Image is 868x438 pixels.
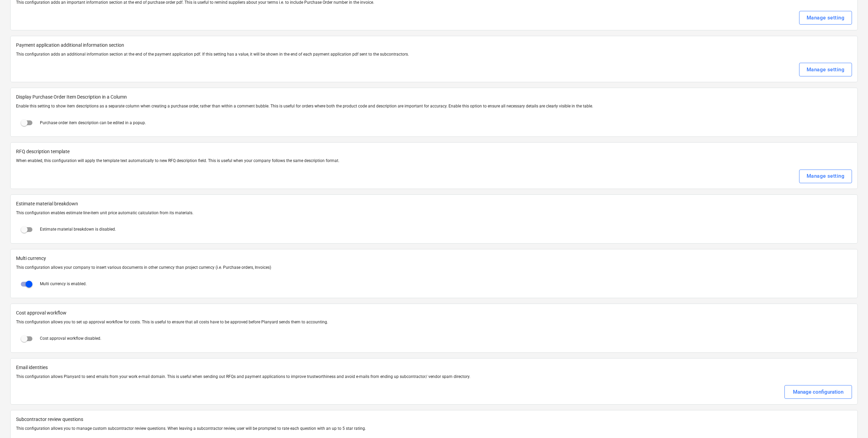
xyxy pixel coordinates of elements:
p: RFQ description template [16,148,852,155]
p: This configuration allows you to set up approval workflow for costs. This is useful to ensure tha... [16,319,852,325]
div: Manage configuration [793,388,843,396]
div: Manage setting [807,13,844,22]
p: This configuration allows Planyard to send emails from your work e-mail domain. This is useful wh... [16,374,852,380]
button: Manage setting [799,63,852,76]
p: This configuration adds an additional information section at the end of the payment application p... [16,52,852,57]
p: When enabled, this configuration will apply the template text automatically to new RFQ descriptio... [16,158,852,164]
span: Multi currency [16,255,852,262]
button: Manage configuration [784,385,852,399]
p: This configuration allows your company to insert various documents in other currency than project... [16,265,852,271]
iframe: Chat Widget [834,405,868,438]
p: Multi currency is enabled. [40,281,87,287]
div: Manage setting [807,172,844,180]
p: Cost approval workflow disabled. [40,336,101,341]
p: Purchase order item description can be edited in a popup. [40,120,146,126]
div: Manage setting [807,65,844,74]
p: This configuration enables estimate line-item unit price automatic calculation from its materials. [16,210,852,216]
button: Manage setting [799,11,852,25]
span: Display Purchase Order Item Description in a Column [16,93,852,101]
p: Email identities [16,364,852,371]
p: This configuration allows you to manage custom subcontractor review questions. When leaving a sub... [16,426,852,432]
p: Subcontractor review questions [16,416,852,423]
button: Manage setting [799,170,852,183]
p: Enable this setting to show item descriptions as a separate column when creating a purchase order... [16,103,852,109]
p: Cost approval workflow [16,309,852,317]
p: Payment application additional information section [16,42,852,49]
span: Estimate material breakdown [16,200,852,207]
p: Estimate material breakdown is disabled. [40,227,116,232]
